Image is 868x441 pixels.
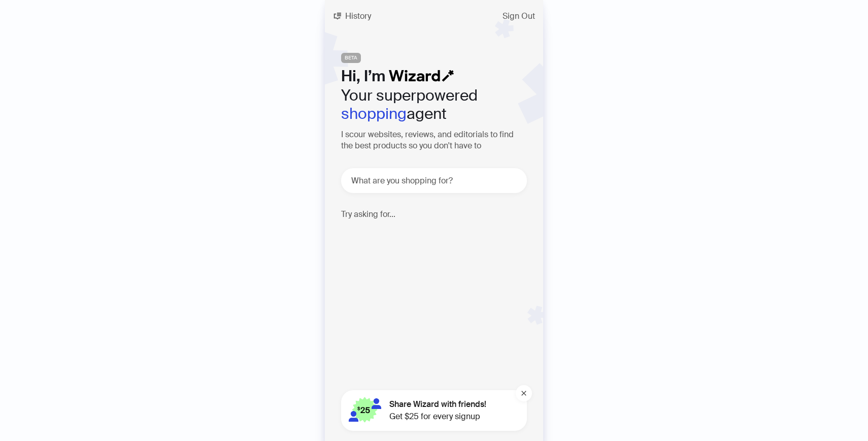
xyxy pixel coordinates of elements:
span: Sign Out [503,12,535,20]
span: close [521,390,527,396]
div: Need over-ear noise-canceling headphones that offer great sound quality and comfort for long use. 🎧 [350,227,528,273]
h4: Try asking for... [341,209,527,219]
h2: Your superpowered agent [341,86,527,123]
button: History [325,8,379,24]
button: Share Wizard with friends!Get $25 for every signup [341,390,527,431]
span: Get $25 for every signup [389,411,486,423]
span: Hi, I’m [341,66,385,86]
span: Share Wizard with friends! [389,398,486,411]
button: Sign Out [494,8,543,24]
em: shopping [341,104,407,123]
span: History [345,12,371,20]
h3: I scour websites, reviews, and editorials to find the best products so you don't have to [341,129,527,152]
span: BETA [341,53,361,63]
